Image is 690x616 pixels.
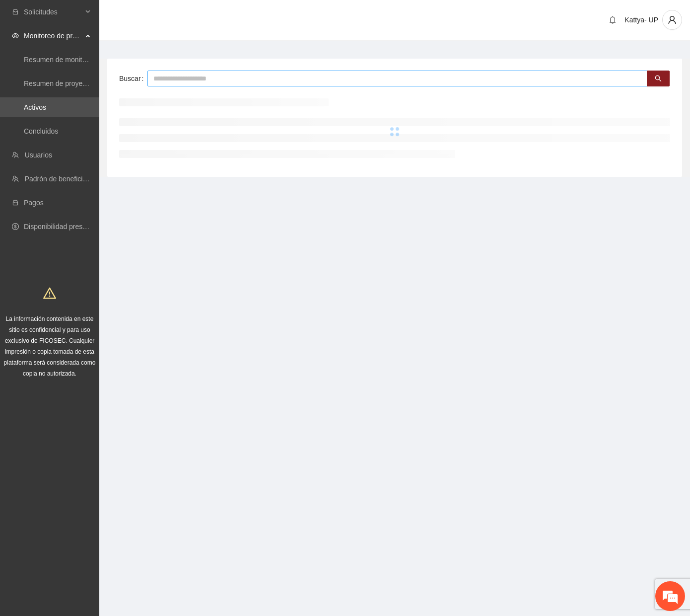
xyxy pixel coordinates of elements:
[24,2,82,22] span: Solicitudes
[25,151,52,159] a: Usuarios
[24,26,82,46] span: Monitoreo de proyectos
[25,175,98,183] a: Padrón de beneficiarios
[24,199,44,207] a: Pagos
[662,10,682,30] button: user
[647,71,670,86] button: search
[24,103,46,111] a: Activos
[605,16,620,24] span: bell
[24,223,109,231] a: Disponibilidad presupuestal
[663,15,682,24] span: user
[12,32,19,39] span: eye
[24,56,96,64] a: Resumen de monitoreo
[24,79,130,87] a: Resumen de proyectos aprobados
[624,16,658,24] span: Kattya- UP
[119,71,147,86] label: Buscar
[43,287,56,300] span: warning
[655,75,662,83] span: search
[12,8,19,15] span: inbox
[4,315,96,377] span: La información contenida en este sitio es confidencial y para uso exclusivo de FICOSEC. Cualquier...
[605,12,621,28] button: bell
[24,127,58,135] a: Concluidos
